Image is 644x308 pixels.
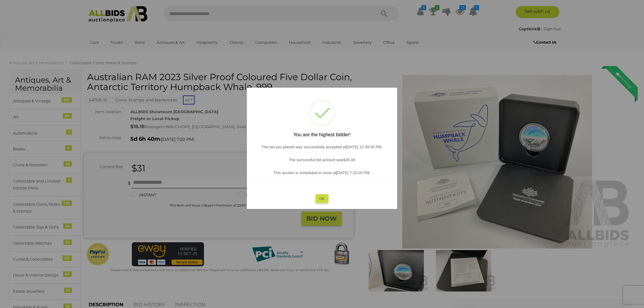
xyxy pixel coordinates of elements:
[253,143,391,150] p: The bid you placed was successfully accepted at .
[316,194,329,203] button: OK
[336,171,369,175] span: [DATE] 7:20:00 PM
[346,145,381,149] span: [DATE] 12:39:50 PM
[343,158,355,162] span: $35.00
[253,169,391,176] p: This auction is scheduled to close at .
[253,156,391,163] p: The successful bid amount was
[253,132,391,137] h2: You are the highest bidder!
